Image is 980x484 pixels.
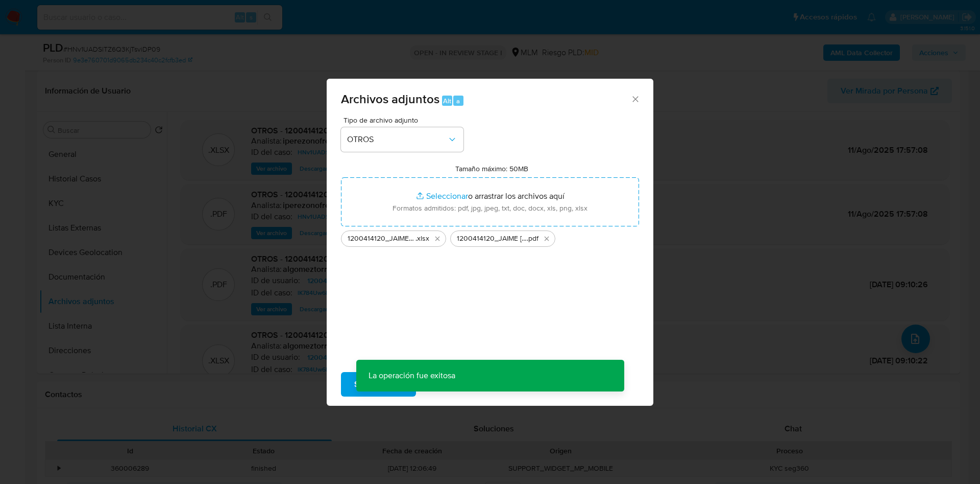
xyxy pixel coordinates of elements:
[356,360,468,391] p: La operación fue exitosa
[457,234,527,244] span: 1200414120_JAIME [PERSON_NAME] BARBOSA_JUL25
[348,234,415,244] span: 1200414120_JAIME [PERSON_NAME] BARBOSA_JUL25
[341,127,463,152] button: OTROS
[341,372,416,397] button: Subir archivo
[341,90,439,108] span: Archivos adjuntos
[433,373,467,396] span: Cancelar
[415,234,429,244] span: .xlsx
[541,233,553,245] button: Eliminar 1200414120_JAIME ULISES MARTINEZ BARBOSA_JUL25.pdf
[431,233,444,245] button: Eliminar 1200414120_JAIME ULISES MARTINEZ BARBOSA_JUL25.xlsx
[455,164,528,173] label: Tamaño máximo: 50MB
[443,96,451,106] span: Alt
[456,96,460,106] span: a
[630,94,640,103] button: Cerrar
[527,234,538,244] span: .pdf
[341,226,639,247] ul: Archivos seleccionados
[344,117,466,124] span: Tipo de archivo adjunto
[347,134,447,145] span: OTROS
[354,373,403,396] span: Subir archivo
